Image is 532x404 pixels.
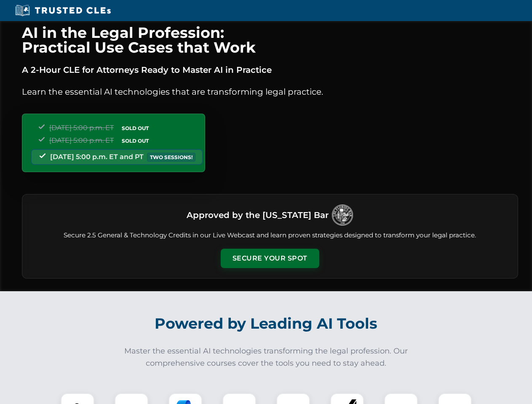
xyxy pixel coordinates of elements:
span: SOLD OUT [119,124,152,133]
p: A 2-Hour CLE for Attorneys Ready to Master AI in Practice [22,63,518,77]
button: Secure Your Spot [221,249,319,268]
span: [DATE] 5:00 p.m. ET [49,136,114,144]
h2: Powered by Leading AI Tools [33,309,500,338]
h3: Approved by the [US_STATE] Bar [187,207,329,223]
img: Logo [332,205,353,226]
p: Master the essential AI technologies transforming the legal profession. Our comprehensive courses... [119,345,414,369]
span: [DATE] 5:00 p.m. ET [49,124,114,132]
h1: AI in the Legal Profession: Practical Use Cases that Work [22,25,518,55]
p: Learn the essential AI technologies that are transforming legal practice. [22,85,518,98]
span: SOLD OUT [119,136,152,145]
p: Secure 2.5 General & Technology Credits in our Live Webcast and learn proven strategies designed ... [32,231,508,240]
img: Trusted CLEs [13,4,113,17]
